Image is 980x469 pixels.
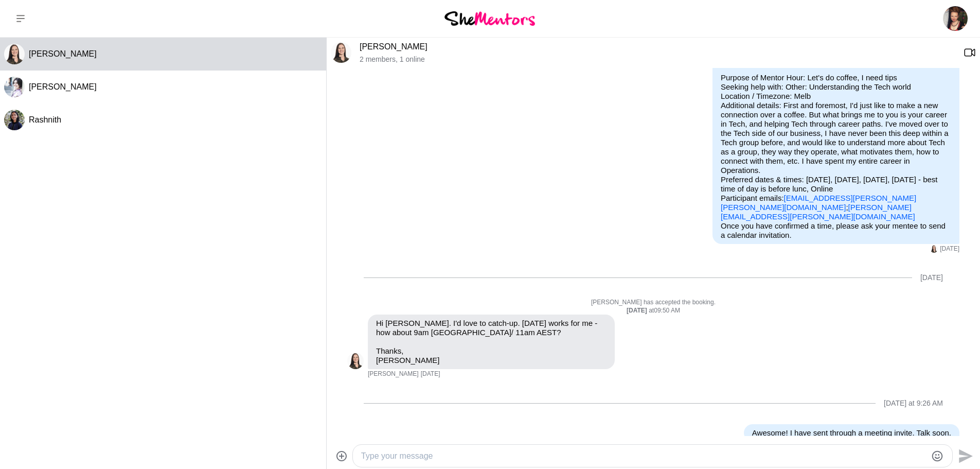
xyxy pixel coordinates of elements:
strong: [DATE] [627,307,649,314]
div: Rashnith [4,110,25,130]
time: 2025-09-05T02:10:40.325Z [940,245,959,253]
div: at 09:50 AM [347,307,959,315]
textarea: Type your message [361,450,926,462]
p: Awesome! I have sent through a meeting invite. Talk soon. [752,428,951,438]
p: 2 members , 1 online [360,55,955,64]
span: [PERSON_NAME] [368,370,419,378]
div: [DATE] at 9:26 AM [884,399,943,408]
a: [PERSON_NAME] [360,42,427,51]
img: T [347,353,364,369]
p: Once you have confirmed a time, please ask your mentee to send a calendar invitation. [721,221,951,240]
p: Hi [PERSON_NAME]. I'd love to catch-up. [DATE] works for me - how about 9am [GEOGRAPHIC_DATA]/ 11... [376,319,607,337]
img: T [4,44,25,64]
img: She Mentors Logo [444,11,535,25]
button: Send [953,444,976,467]
div: Tahlia Shaw [930,245,938,253]
button: Emoji picker [931,450,943,462]
div: [DATE] [920,273,943,282]
span: Rashnith [29,115,61,124]
img: S [4,77,25,97]
div: Tahlia Shaw [347,353,364,369]
time: 2025-09-07T23:52:04.286Z [421,370,440,378]
div: Sonya Goldenberg [4,77,25,97]
p: [PERSON_NAME] has accepted the booking. [347,299,959,307]
p: Thanks, [PERSON_NAME] [376,346,607,365]
span: [PERSON_NAME] [29,82,97,91]
img: R [4,110,25,130]
a: [EMAIL_ADDRESS][PERSON_NAME][PERSON_NAME][DOMAIN_NAME] [721,194,916,212]
span: [PERSON_NAME] [29,49,97,58]
img: Jessica Mortimer [943,6,968,31]
img: T [331,42,351,63]
img: T [930,245,938,253]
p: Purpose of Mentor Hour: Let's do coffee, I need tips Seeking help with: Other: Understanding the ... [721,73,951,221]
a: [PERSON_NAME][EMAIL_ADDRESS][PERSON_NAME][DOMAIN_NAME] [721,203,915,221]
div: Tahlia Shaw [4,44,25,64]
div: Tahlia Shaw [331,42,351,63]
